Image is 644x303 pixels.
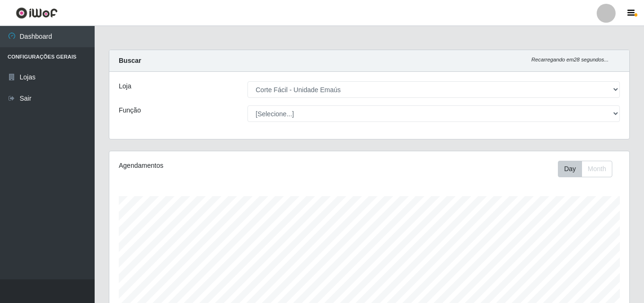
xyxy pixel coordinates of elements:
[558,161,612,177] div: First group
[119,81,131,91] label: Loja
[119,105,141,115] label: Função
[531,57,609,62] i: Recarregando em 28 segundos...
[582,161,612,177] button: Month
[558,161,620,177] div: Toolbar with button groups
[119,161,319,171] div: Agendamentos
[119,57,141,64] strong: Buscar
[16,7,58,19] img: CoreUI Logo
[558,161,582,177] button: Day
